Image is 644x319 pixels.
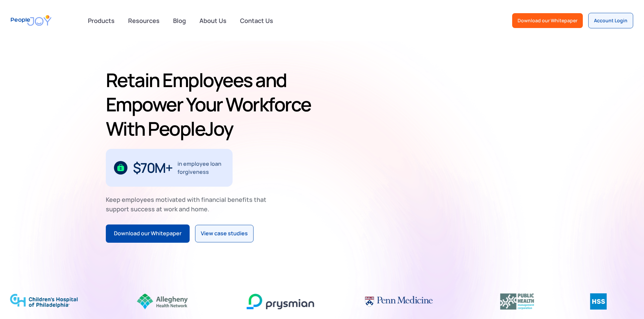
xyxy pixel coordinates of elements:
[201,229,248,238] div: View case studies
[588,13,633,28] a: Account Login
[133,162,172,173] div: $70M+
[124,13,164,28] a: Resources
[177,160,224,176] div: in employee loan forgiveness
[106,224,190,243] a: Download our Whitepaper
[518,17,577,24] div: Download our Whitepaper
[169,13,190,28] a: Blog
[114,229,182,238] div: Download our Whitepaper
[84,14,119,27] div: Products
[236,13,277,28] a: Contact Us
[594,17,627,24] div: Account Login
[106,195,272,214] div: Keep employees motivated with financial benefits that support success at work and home.
[106,149,233,187] div: 1 / 3
[106,68,319,141] h1: Retain Employees and Empower Your Workforce With PeopleJoy
[11,11,51,30] a: home
[195,225,254,242] a: View case studies
[195,13,231,28] a: About Us
[512,13,583,28] a: Download our Whitepaper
